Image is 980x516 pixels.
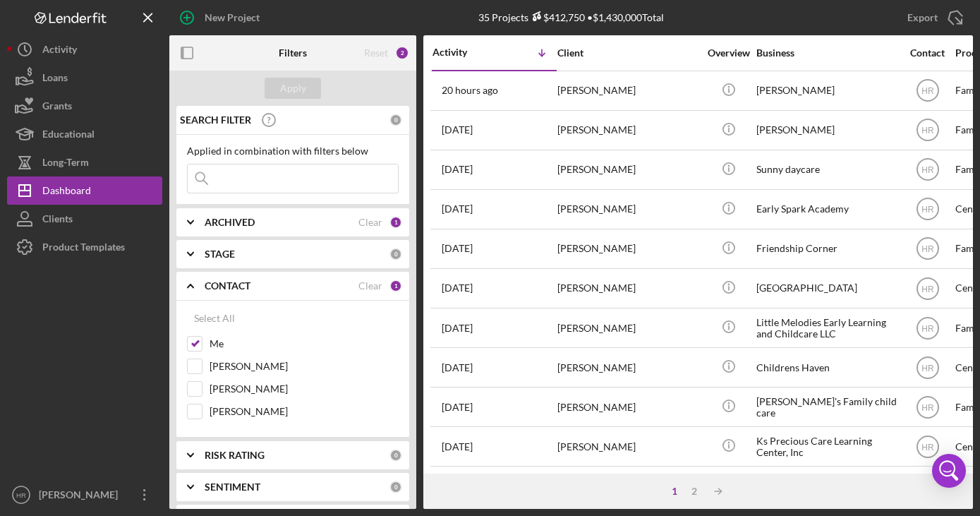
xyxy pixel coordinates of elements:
[702,47,755,59] div: Overview
[42,148,89,180] div: Long-Term
[7,64,162,92] button: Loans
[557,230,698,268] div: [PERSON_NAME]
[35,481,127,512] div: [PERSON_NAME]
[7,233,162,261] button: Product Templates
[205,450,265,461] b: RISK RATING
[389,280,402,292] div: 1
[756,191,897,228] div: Early Spark Academy
[389,449,402,462] div: 0
[364,47,388,59] div: Reset
[921,442,934,452] text: HR
[921,86,934,96] text: HR
[756,151,897,188] div: Sunny daycare
[42,35,77,67] div: Activity
[442,441,473,452] time: 2025-09-17 20:02
[358,280,382,292] div: Clear
[42,233,125,265] div: Product Templates
[169,4,274,32] button: New Project
[205,280,250,292] b: CONTACT
[205,248,235,260] b: STAGE
[557,112,698,149] div: [PERSON_NAME]
[557,467,698,505] div: [PERSON_NAME]
[557,309,698,347] div: [PERSON_NAME]
[756,388,897,426] div: [PERSON_NAME]'s Family child care
[279,47,307,59] b: Filters
[893,4,973,32] button: Export
[7,205,162,233] button: Clients
[265,78,321,99] button: Apply
[442,282,473,294] time: 2025-09-24 19:06
[557,270,698,307] div: [PERSON_NAME]
[756,230,897,268] div: Friendship Corner
[756,112,897,149] div: [PERSON_NAME]
[557,151,698,188] div: [PERSON_NAME]
[42,64,68,95] div: Loans
[187,304,242,332] button: Select All
[389,216,402,229] div: 1
[442,164,473,175] time: 2025-09-28 20:56
[432,47,495,58] div: Activity
[756,270,897,307] div: [GEOGRAPHIC_DATA]
[921,402,934,412] text: HR
[921,205,934,215] text: HR
[665,486,684,497] div: 1
[557,388,698,426] div: [PERSON_NAME]
[901,47,954,59] div: Contact
[921,323,934,333] text: HR
[358,217,382,228] div: Clear
[756,349,897,386] div: Childrens Haven
[280,78,306,99] div: Apply
[756,309,897,347] div: Little Melodies Early Learning and Childcare LLC
[557,72,698,109] div: [PERSON_NAME]
[921,244,934,254] text: HR
[442,243,473,254] time: 2025-09-26 00:31
[210,382,399,396] label: [PERSON_NAME]
[42,205,73,236] div: Clients
[442,323,473,334] time: 2025-09-23 20:22
[395,46,409,60] div: 2
[442,124,473,136] time: 2025-09-29 14:34
[16,491,26,499] text: HR
[210,404,399,419] label: [PERSON_NAME]
[442,402,473,413] time: 2025-09-18 19:22
[7,92,162,120] button: Grants
[389,248,402,260] div: 0
[557,47,698,59] div: Client
[921,363,934,373] text: HR
[932,454,966,488] div: Open Intercom Messenger
[187,145,399,157] div: Applied in combination with filters below
[389,114,402,126] div: 0
[907,4,938,32] div: Export
[205,4,260,32] div: New Project
[921,284,934,294] text: HR
[557,191,698,228] div: [PERSON_NAME]
[756,47,897,59] div: Business
[194,304,235,332] div: Select All
[921,126,934,136] text: HR
[756,72,897,109] div: [PERSON_NAME]
[7,481,162,509] button: HR[PERSON_NAME]
[210,359,399,373] label: [PERSON_NAME]
[442,203,473,215] time: 2025-09-27 17:40
[7,176,162,205] button: Dashboard
[557,428,698,465] div: [PERSON_NAME]
[442,362,473,373] time: 2025-09-19 20:07
[557,349,698,386] div: [PERSON_NAME]
[42,120,95,152] div: Educational
[205,217,255,228] b: ARCHIVED
[210,337,399,351] label: Me
[442,85,498,96] time: 2025-09-30 17:36
[180,114,251,126] b: SEARCH FILTER
[7,148,162,176] button: Long-Term
[756,467,897,505] div: Sprout and Bloom Child Develpment Center LLC
[7,120,162,148] button: Educational
[7,35,162,64] button: Activity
